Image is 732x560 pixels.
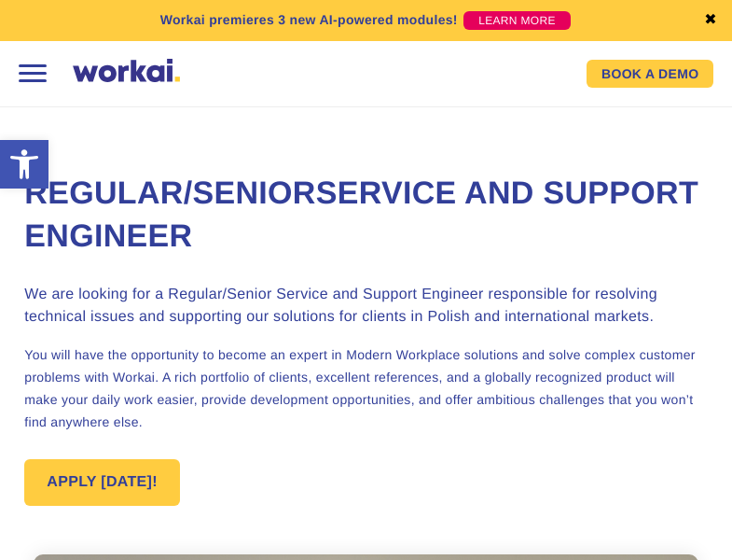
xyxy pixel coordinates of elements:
p: Workai premieres 3 new AI-powered modules! [160,10,458,30]
h3: We are looking for a Regular/Senior Service and Support Engineer responsible for resolving techni... [24,284,707,329]
span: Service and Support Engineer [24,175,698,254]
span: Regular/Senior [24,175,315,211]
a: BOOK A DEMO [587,60,713,88]
a: APPLY [DATE]! [24,459,180,506]
span: You will have the opportunity to become an expert in Modern Workplace solutions and solve complex... [24,347,696,429]
a: LEARN MORE [463,11,571,30]
a: ✖ [704,13,717,28]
